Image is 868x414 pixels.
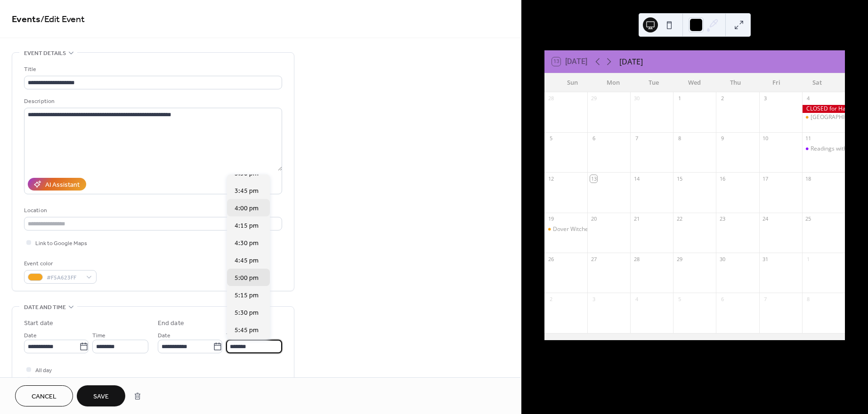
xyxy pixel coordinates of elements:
[235,256,259,266] span: 4:45 pm
[590,135,597,142] div: 6
[811,113,868,121] div: [GEOGRAPHIC_DATA]
[805,295,812,303] div: 8
[805,95,812,102] div: 4
[226,331,239,341] span: Time
[93,392,109,402] span: Save
[547,135,554,142] div: 5
[544,225,587,233] div: Dover Witches Market
[633,215,640,223] div: 21
[24,331,37,341] span: Date
[547,255,554,263] div: 26
[802,105,845,113] div: CLOSED for Haunted Hillsborough
[633,95,640,102] div: 30
[592,73,633,92] div: Mon
[32,392,57,402] span: Cancel
[45,180,80,190] div: AI Assistant
[715,73,756,92] div: Thu
[552,73,593,92] div: Sun
[802,145,845,153] div: Readings with Priestess Bashira
[28,178,86,191] button: AI Assistant
[15,385,73,406] button: Cancel
[158,318,184,328] div: End date
[762,175,769,182] div: 17
[235,239,259,248] span: 4:30 pm
[24,96,280,106] div: Description
[796,73,837,92] div: Sat
[590,95,597,102] div: 29
[24,259,95,269] div: Event color
[41,10,85,29] span: / Edit Event
[802,113,845,121] div: Haunted Hillsborough
[719,295,726,303] div: 6
[762,255,769,263] div: 31
[633,295,640,303] div: 4
[35,239,87,248] span: Link to Google Maps
[633,255,640,263] div: 28
[719,135,726,142] div: 9
[805,255,812,263] div: 1
[24,64,280,74] div: Title
[547,175,554,182] div: 12
[633,73,674,92] div: Tue
[235,186,259,196] span: 3:45 pm
[235,291,259,301] span: 5:15 pm
[77,385,125,406] button: Save
[590,255,597,263] div: 27
[676,215,683,223] div: 22
[633,135,640,142] div: 7
[92,331,105,341] span: Time
[762,295,769,303] div: 7
[35,366,52,375] span: All day
[719,175,726,182] div: 16
[719,255,726,263] div: 30
[12,10,41,29] a: Events
[756,73,797,92] div: Fri
[24,206,280,215] div: Location
[676,95,683,102] div: 1
[553,225,611,233] div: Dover Witches Market
[674,73,715,92] div: Wed
[762,95,769,102] div: 3
[547,95,554,102] div: 28
[590,215,597,223] div: 20
[158,331,170,341] span: Date
[619,56,643,67] div: [DATE]
[35,375,74,385] span: Show date only
[24,48,66,58] span: Event details
[235,308,259,318] span: 5:30 pm
[805,175,812,182] div: 18
[235,204,259,214] span: 4:00 pm
[676,135,683,142] div: 8
[719,95,726,102] div: 2
[762,215,769,223] div: 24
[762,135,769,142] div: 10
[24,318,53,328] div: Start date
[676,175,683,182] div: 15
[676,255,683,263] div: 29
[590,295,597,303] div: 3
[235,273,259,283] span: 5:00 pm
[805,135,812,142] div: 11
[676,295,683,303] div: 5
[719,215,726,223] div: 23
[47,273,81,283] span: #F5A623FF
[235,221,259,231] span: 4:15 pm
[590,175,597,182] div: 13
[24,303,66,312] span: Date and time
[547,215,554,223] div: 19
[633,175,640,182] div: 14
[547,295,554,303] div: 2
[235,326,259,335] span: 5:45 pm
[805,215,812,223] div: 25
